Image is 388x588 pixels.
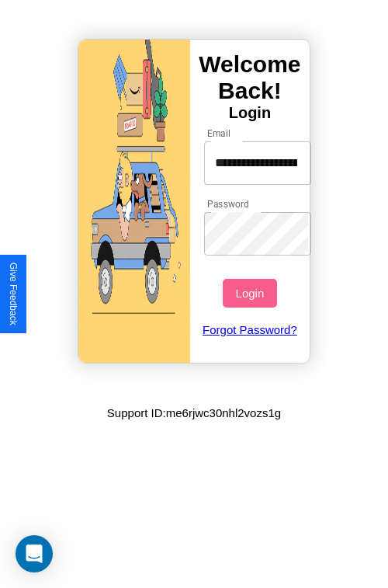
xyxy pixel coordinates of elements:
[196,308,304,352] a: Forgot Password?
[107,402,281,423] p: Support ID: me6rjwc30nhl2vozs1g
[223,279,276,308] button: Login
[78,40,190,363] img: gif
[190,51,310,104] h3: Welcome Back!
[8,263,19,325] div: Give Feedback
[207,127,231,140] label: Email
[190,104,310,122] h4: Login
[16,535,53,572] div: Open Intercom Messenger
[207,197,248,210] label: Password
